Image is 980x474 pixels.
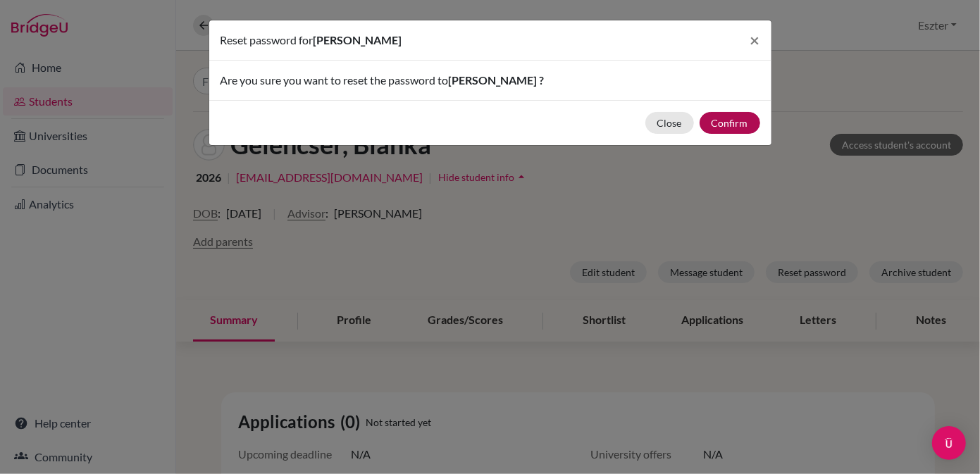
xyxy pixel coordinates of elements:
[221,33,314,46] span: Reset password for
[739,20,771,60] button: Close
[449,73,545,87] span: [PERSON_NAME] ?
[750,30,760,50] span: ×
[314,33,402,46] span: [PERSON_NAME]
[700,112,760,134] button: Confirm
[221,72,760,89] p: Are you sure you want to reset the password to
[932,426,966,460] div: Open Intercom Messenger
[645,112,694,134] button: Close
